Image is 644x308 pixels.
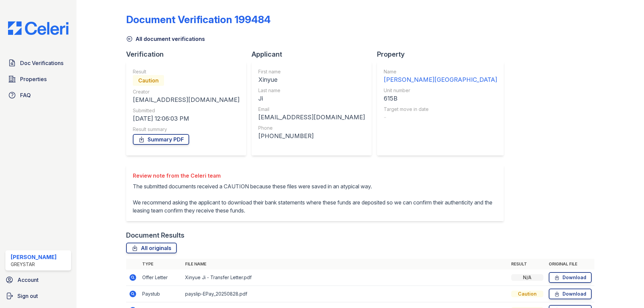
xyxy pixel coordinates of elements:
span: FAQ [20,91,31,99]
div: Property [377,50,509,59]
div: 615B [384,94,497,103]
td: Xinyue Ji - Transfer Letter.pdf [182,269,508,286]
td: Paystub [140,286,182,302]
div: [PERSON_NAME] [11,253,57,261]
a: Sign out [3,289,74,303]
div: Greystar [11,261,57,268]
div: Review note from the Celeri team [133,172,497,180]
div: First name [258,68,365,75]
div: Document Results [126,231,184,240]
div: [EMAIL_ADDRESS][DOMAIN_NAME] [258,113,365,122]
div: Applicant [252,50,377,59]
td: Offer Letter [140,269,182,286]
div: Verification [126,50,252,59]
div: Document Verification 199484 [126,13,271,25]
a: Doc Verifications [5,56,71,70]
div: Ji [258,94,365,103]
div: Last name [258,87,365,94]
div: [EMAIL_ADDRESS][DOMAIN_NAME] [133,95,239,105]
a: Summary PDF [133,134,189,145]
a: All document verifications [126,35,205,43]
th: Original file [546,259,594,269]
div: Creator [133,88,239,95]
a: Properties [5,72,71,86]
span: Properties [20,75,47,83]
a: FAQ [5,88,71,102]
div: [DATE] 12:06:03 PM [133,114,239,123]
a: Download [549,272,592,283]
div: Result [133,68,239,75]
th: File name [182,259,508,269]
div: Target move in date [384,106,497,113]
div: Caution [133,75,164,86]
div: Xinyue [258,75,365,84]
div: Result summary [133,126,239,133]
a: Account [3,273,74,287]
a: Download [549,289,592,299]
span: Account [17,276,39,284]
a: Name [PERSON_NAME][GEOGRAPHIC_DATA] [384,68,497,84]
span: Sign out [17,292,38,300]
th: Type [140,259,182,269]
th: Result [508,259,546,269]
div: Name [384,68,497,75]
span: Doc Verifications [20,59,63,67]
div: [PERSON_NAME][GEOGRAPHIC_DATA] [384,75,497,84]
p: The submitted documents received a CAUTION because these files were saved in an atypical way. We ... [133,182,497,214]
div: Phone [258,125,365,131]
div: Submitted [133,107,239,114]
a: All originals [126,243,177,253]
div: - [384,113,497,122]
div: Caution [511,291,543,297]
div: Unit number [384,87,497,94]
div: N/A [511,274,543,281]
div: Email [258,106,365,113]
img: CE_Logo_Blue-a8612792a0a2168367f1c8372b55b34899dd931a85d93a1a3d3e32e68fde9ad4.png [3,21,74,35]
div: [PHONE_NUMBER] [258,131,365,141]
td: payslip-EPay_20250828.pdf [182,286,508,302]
